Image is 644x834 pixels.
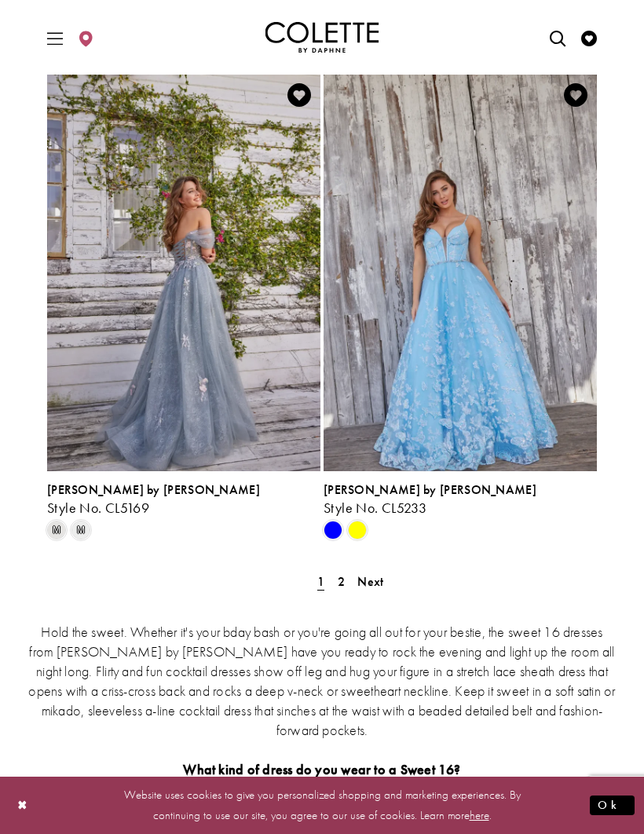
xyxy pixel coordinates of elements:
[353,570,388,593] a: Next Page
[333,570,349,593] a: Page 2
[265,22,379,53] img: Colette by Daphne
[348,521,367,540] i: Yellow
[324,74,597,471] a: Visit Colette by Daphne Style No. CL5233 Page
[47,481,260,498] span: [PERSON_NAME] by [PERSON_NAME]
[590,796,635,815] button: Submit Dialog
[559,79,592,112] a: Add to Wishlist
[265,22,379,53] a: Colette by Daphne Homepage
[324,521,342,540] i: Blue
[357,573,383,590] span: Next
[338,573,345,590] span: 2
[74,16,97,59] a: Visit Store Locator page
[47,483,320,516] div: Colette by Daphne Style No. CL5169
[543,13,605,63] div: Header Menu. Buttons: Search, Wishlist
[577,16,601,59] a: Visit Wishlist Page
[324,483,597,516] div: Colette by Daphne Style No. CL5233
[27,622,617,740] p: Hold the sweet. Whether it's your bday bash or you're going all out for your bestie, the sweet 16...
[40,13,102,63] div: Header Menu Left. Buttons: Hamburger menu , Store Locator
[317,573,324,590] span: 1
[313,570,329,593] span: Current Page
[47,521,66,540] i: Platinum/Multi
[47,499,149,517] span: Style No. CL5169
[71,521,90,540] i: Diamond White/Multi
[43,16,67,59] span: Toggle Main Navigation Menu
[113,784,531,826] p: Website uses cookies to give you personalized shopping and marketing experiences. By continuing t...
[183,760,460,778] strong: What kind of dress do you wear to a Sweet 16?
[324,481,536,498] span: [PERSON_NAME] by [PERSON_NAME]
[47,74,320,471] a: Visit Colette by Daphne Style No. CL5169 Page
[283,79,316,112] a: Add to Wishlist
[324,499,426,517] span: Style No. CL5233
[546,16,569,59] a: Open Search dialog
[9,792,36,819] button: Close Dialog
[470,807,489,823] a: here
